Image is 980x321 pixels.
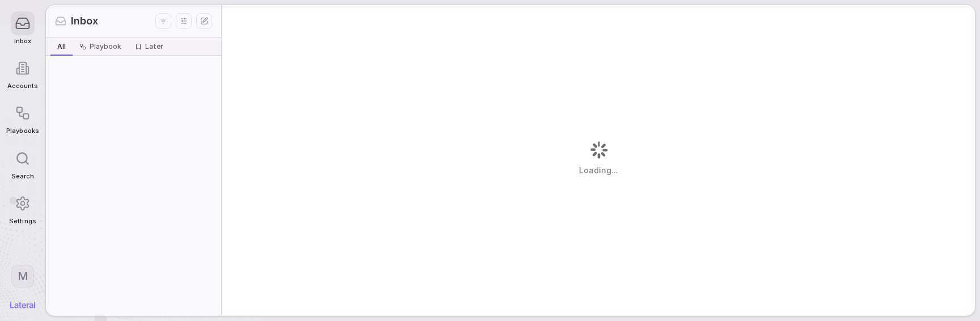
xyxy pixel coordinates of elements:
button: Filters [155,13,171,29]
span: Inbox [71,14,98,28]
span: All [57,42,66,51]
span: Playbook [90,42,121,51]
span: Settings [9,218,36,225]
span: Search [11,173,34,180]
span: Accounts [7,82,38,90]
span: Loading... [579,165,618,176]
a: Settings [6,186,39,231]
button: Display settings [176,13,192,29]
a: Inbox [6,6,39,51]
img: Lateral [10,302,35,309]
span: M [18,269,28,284]
span: Playbooks [6,127,39,135]
button: New thread [196,13,212,29]
span: Inbox [14,37,31,45]
span: Later [145,42,163,51]
a: Accounts [6,51,39,95]
a: Playbooks [6,95,39,140]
